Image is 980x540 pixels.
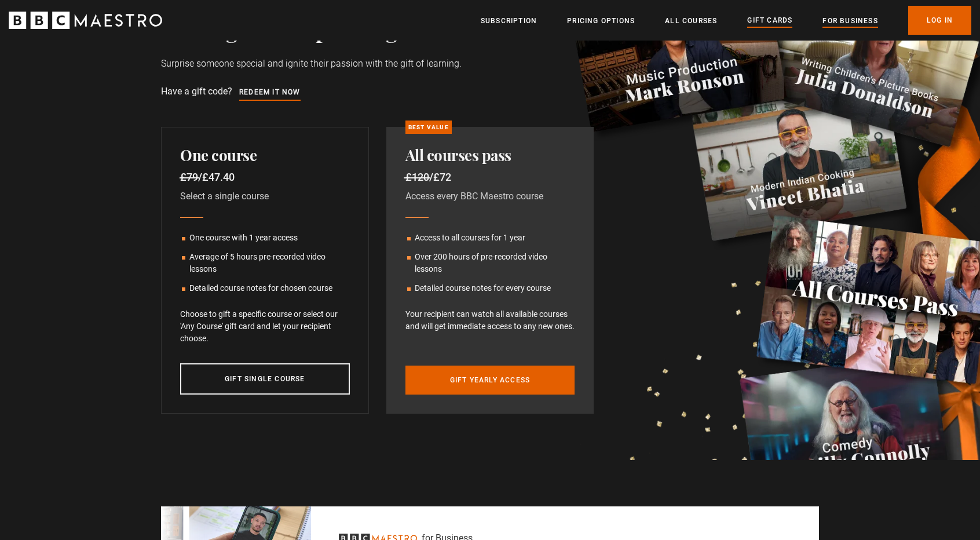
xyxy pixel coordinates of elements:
p: Access every BBC Maestro course [405,189,575,203]
a: Gift Cards [747,14,792,27]
p: / [405,169,575,185]
span: £72 [433,171,451,183]
li: Detailed course notes for chosen course [180,282,350,294]
nav: Primary [481,6,971,35]
p: Choose to gift a specific course or select our 'Any Course' gift card and let your recipient choose. [180,308,350,345]
p: Surprise someone special and ignite their passion with the gift of learning. [161,57,556,71]
h2: All courses pass [405,146,575,165]
a: Gift yearly access [405,366,575,395]
svg: BBC Maestro [9,12,162,29]
a: All Courses [665,15,717,27]
li: One course with 1 year access [180,232,350,244]
a: Redeem it now [239,86,301,99]
p: Best Value [405,121,452,133]
li: Access to all courses for 1 year [405,232,575,244]
a: Log In [908,6,971,35]
li: Average of 5 hours pre-recorded video lessons [180,251,350,275]
h1: Looking for that perfect gift? [161,19,819,43]
p: Your recipient can watch all available courses and will get immediate access to any new ones. [405,308,575,333]
li: Detailed course notes for every course [405,282,575,294]
h2: One course [180,146,350,165]
p: / [180,169,350,185]
li: Over 200 hours of pre-recorded video lessons [405,251,575,275]
span: Have a gift code? [161,86,301,97]
p: Select a single course [180,189,350,203]
a: Gift single course [180,363,350,395]
span: £120 [405,171,429,183]
span: £47.40 [202,171,235,183]
span: £79 [180,171,198,183]
a: Pricing Options [567,15,635,27]
a: Subscription [481,15,537,27]
a: For business [822,15,877,27]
